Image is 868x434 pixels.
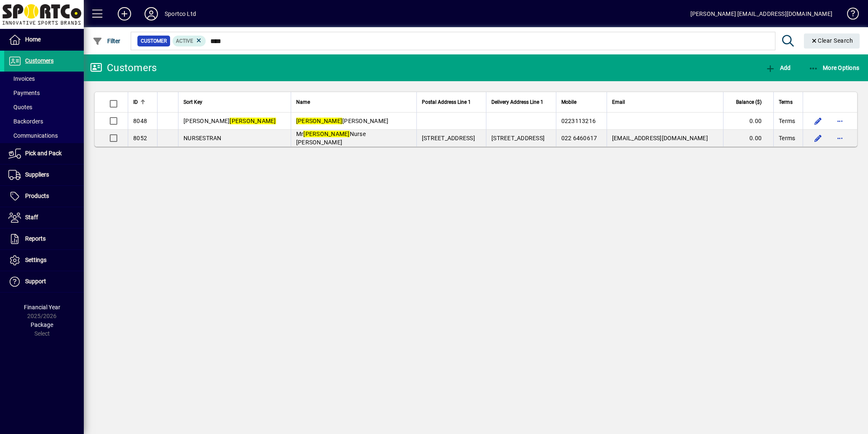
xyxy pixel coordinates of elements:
[561,118,596,124] span: 0223113216
[765,64,790,71] span: Add
[25,193,49,199] span: Products
[8,104,32,110] span: Quotes
[296,98,310,107] span: Name
[779,117,795,125] span: Terms
[779,98,793,107] span: Terms
[723,113,773,130] td: 0.00
[8,75,35,82] span: Invoices
[811,131,825,145] button: Edit
[811,114,825,128] button: Edit
[690,7,832,21] div: [PERSON_NAME] [EMAIL_ADDRESS][DOMAIN_NAME]
[422,98,471,107] span: Postal Address Line 1
[612,135,708,141] span: [EMAIL_ADDRESS][DOMAIN_NAME]
[4,100,84,114] a: Quotes
[723,130,773,146] td: 0.00
[133,135,147,141] span: 8052
[728,98,769,107] div: Balance ($)
[183,135,222,141] span: NURSESTRAN
[612,98,625,107] span: Email
[422,135,475,141] span: [STREET_ADDRESS]
[296,118,342,124] em: [PERSON_NAME]
[90,61,157,74] div: Customers
[165,7,196,21] div: Sportco Ltd
[296,118,389,124] span: [PERSON_NAME]
[4,186,84,207] a: Products
[173,36,206,46] mat-chip: Activation Status: Active
[25,171,49,178] span: Suppliers
[491,98,543,107] span: Delivery Address Line 1
[133,98,152,107] div: ID
[4,207,84,228] a: Staff
[25,36,41,43] span: Home
[779,134,795,142] span: Terms
[4,250,84,271] a: Settings
[841,2,858,29] a: Knowledge Base
[736,98,762,107] span: Balance ($)
[24,304,60,311] span: Financial Year
[90,33,123,49] button: Filter
[296,98,411,107] div: Name
[4,271,84,292] a: Support
[4,229,84,249] a: Reports
[811,37,853,44] span: Clear Search
[833,114,847,128] button: More options
[8,132,58,139] span: Communications
[25,214,38,221] span: Staff
[25,57,54,64] span: Customers
[25,235,46,242] span: Reports
[111,6,138,21] button: Add
[296,131,366,146] span: Mr Nurse [PERSON_NAME]
[4,164,84,185] a: Suppliers
[833,131,847,145] button: More options
[303,131,349,137] em: [PERSON_NAME]
[93,38,121,44] span: Filter
[612,98,718,107] div: Email
[561,135,597,141] span: 022 6460617
[138,6,165,21] button: Profile
[133,118,147,124] span: 8048
[4,29,84,50] a: Home
[4,114,84,128] a: Backorders
[4,143,84,164] a: Pick and Pack
[561,98,602,107] div: Mobile
[561,98,576,107] span: Mobile
[804,33,860,49] button: Clear
[806,60,862,75] button: More Options
[230,118,276,124] em: [PERSON_NAME]
[8,118,43,125] span: Backorders
[25,150,62,157] span: Pick and Pack
[25,278,46,285] span: Support
[763,60,793,75] button: Add
[8,90,40,96] span: Payments
[176,38,193,44] span: Active
[183,118,276,124] span: [PERSON_NAME]
[25,257,46,263] span: Settings
[4,86,84,100] a: Payments
[31,321,53,328] span: Package
[4,128,84,143] a: Communications
[133,98,138,107] span: ID
[491,135,545,141] span: [STREET_ADDRESS]
[809,64,860,71] span: More Options
[183,98,202,107] span: Sort Key
[4,72,84,86] a: Invoices
[141,37,167,45] span: Customer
